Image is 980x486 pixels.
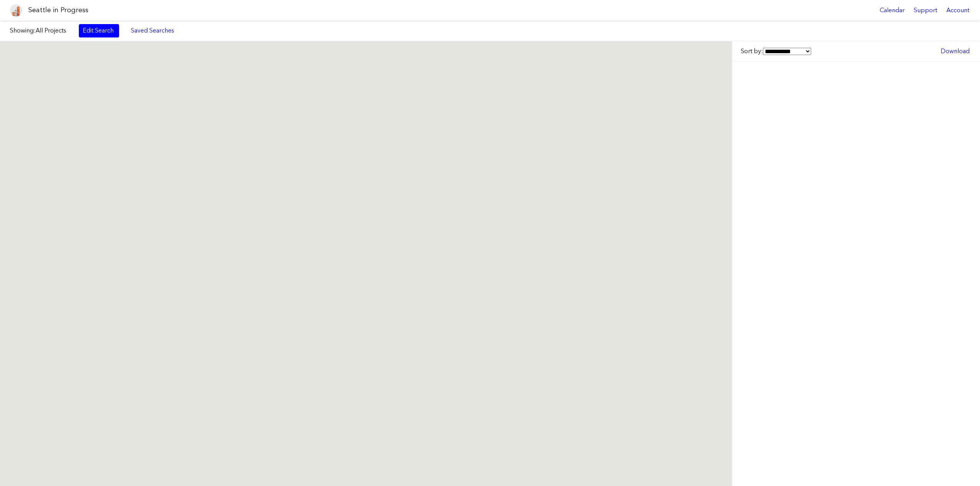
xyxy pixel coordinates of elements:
label: Sort by: [741,47,811,55]
select: Sort by: [763,48,811,55]
a: Saved Searches [127,24,178,37]
label: Showing: [10,26,71,35]
img: favicon-96x96.png [10,4,22,16]
h1: Seattle in Progress [28,5,88,15]
span: All Projects [36,27,66,34]
a: Edit Search [79,24,119,37]
a: Download [937,45,973,58]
